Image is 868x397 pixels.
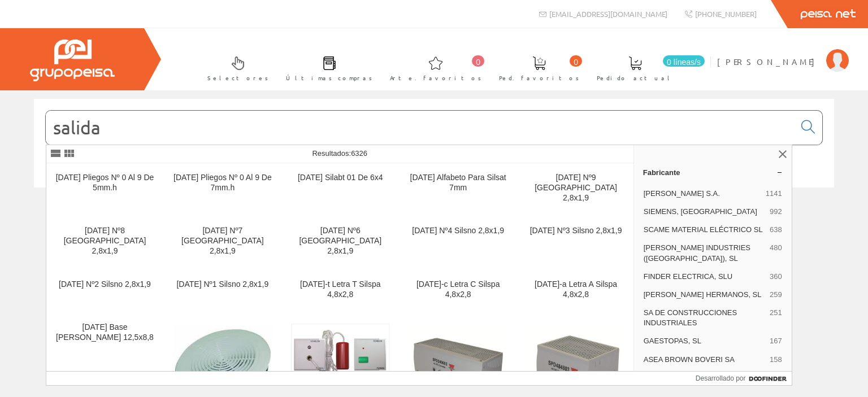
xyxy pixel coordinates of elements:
font: Desarrollado por [696,374,746,382]
a: [DATE]-c Letra C Silspa 4,8x2,8 [400,271,517,313]
a: [DATE] Alfabeto Para Silsat 7mm [400,164,517,216]
font: Arte. favoritos [390,73,481,82]
font: FINDER ELECTRICA, SLU [644,272,732,281]
font: 638 [770,225,782,234]
font: SCAME MATERIAL ELÉCTRICO SL [644,225,763,234]
a: [DATE]-t Letra T Silspa 4,8x2,8 [282,271,399,313]
a: [DATE] Nº2 Silsno 2,8x1,9 [46,271,163,313]
a: [DATE] Silabt 01 De 6x4 [282,164,399,216]
a: [DATE] Nº4 Silsno 2,8x1,9 [400,217,517,269]
font: [DATE] Nº2 Silsno 2,8x1,9 [59,280,151,289]
font: [DATE] Nº6 [GEOGRAPHIC_DATA] 2,8x1,9 [299,226,381,255]
font: [DATE]-a Letra A Silspa 4,8x2,8 [535,280,617,299]
font: [DATE] Nº4 Silsno 2,8x1,9 [412,226,504,235]
font: 6326 [351,149,367,158]
font: Ped. favoritos [499,73,579,82]
font: [PHONE_NUMBER] [695,9,757,19]
a: Selectores [196,47,274,88]
input: Buscar... [46,111,795,145]
font: Fabricante [643,168,680,177]
a: [DATE]-a Letra A Silspa 4,8x2,8 [517,271,634,313]
font: Selectores [207,73,268,82]
font: [DATE] Silabt 01 De 6x4 [298,173,383,182]
font: Últimas compras [286,73,372,82]
font: [PERSON_NAME] S.A. [644,189,720,198]
font: 480 [770,243,782,252]
font: [DATE] Pliegos Nº 0 Al 9 De 5mm.h [56,173,154,192]
font: ASEA BROWN BOVERI SA [644,355,735,364]
font: 0 [574,58,578,67]
a: Desarrollado por [696,372,792,385]
a: [DATE] Nº8 [GEOGRAPHIC_DATA] 2,8x1,9 [46,217,163,269]
a: Últimas compras [275,47,378,88]
a: [DATE] Nº9 [GEOGRAPHIC_DATA] 2,8x1,9 [517,164,634,216]
a: [DATE] Nº3 Silsno 2,8x1,9 [517,217,634,269]
font: 1141 [766,189,782,198]
font: Pedido actual [597,73,674,82]
font: [DATE]-t Letra T Silspa 4,8x2,8 [300,280,380,299]
font: 0 [476,58,480,67]
a: [DATE] Nº7 [GEOGRAPHIC_DATA] 2,8x1,9 [164,217,281,269]
font: [DATE] Nº3 Silsno 2,8x1,9 [530,226,622,235]
font: GAESTOPAS, SL [644,337,701,345]
font: Resultados: [312,149,351,158]
a: [DATE] Pliegos Nº 0 Al 9 De 5mm.h [46,164,163,216]
a: [DATE] Nº1 Silsno 2,8x1,9 [164,271,281,313]
a: [DATE] Nº6 [GEOGRAPHIC_DATA] 2,8x1,9 [282,217,399,269]
a: Fabricante [634,163,792,181]
font: [DATE] Nº7 [GEOGRAPHIC_DATA] 2,8x1,9 [181,226,264,255]
font: [PERSON_NAME] [717,56,821,67]
font: 0 líneas/s [667,58,701,67]
font: 259 [770,290,782,299]
font: [EMAIL_ADDRESS][DOMAIN_NAME] [549,9,667,19]
font: 360 [770,272,782,281]
a: [PERSON_NAME] [717,47,849,58]
font: [PERSON_NAME] INDUSTRIES ([GEOGRAPHIC_DATA]), SL [644,243,750,262]
a: [DATE] Pliegos Nº 0 Al 9 De 7mm.h [164,164,281,216]
font: [DATE] Pliegos Nº 0 Al 9 De 7mm.h [173,173,272,192]
font: [DATE] Nº1 Silsno 2,8x1,9 [176,280,268,289]
font: 158 [770,355,782,364]
font: [DATE] Nº9 [GEOGRAPHIC_DATA] 2,8x1,9 [535,173,617,202]
font: [PERSON_NAME] HERMANOS, SL [644,290,762,299]
font: [DATE]-c Letra C Silspa 4,8x2,8 [416,280,500,299]
font: [DATE] Base [PERSON_NAME] 12,5x8,8 [56,322,154,342]
font: 167 [770,337,782,345]
font: 992 [770,207,782,216]
font: SIEMENS, [GEOGRAPHIC_DATA] [644,207,757,216]
font: SA DE CONSTRUCCIONES INDUSTRIALES [644,308,737,327]
font: [DATE] Nº8 [GEOGRAPHIC_DATA] 2,8x1,9 [64,226,146,255]
font: 251 [770,308,782,317]
font: [DATE] Alfabeto Para Silsat 7mm [410,173,506,192]
img: Grupo Peisa [30,40,115,81]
